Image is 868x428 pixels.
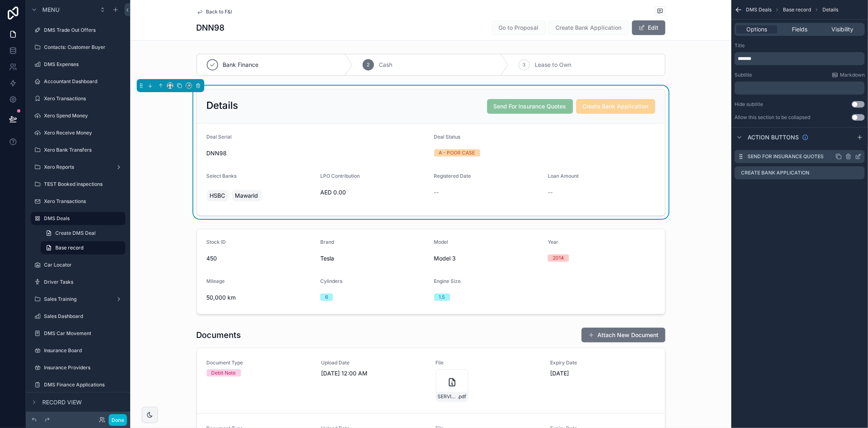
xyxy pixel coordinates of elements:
a: Driver Tasks [31,276,125,289]
label: Sales Training [44,296,112,302]
span: Record view [42,398,82,406]
h2: Details [207,99,238,112]
span: LPO Contribution [320,173,360,179]
span: Action buttons [748,133,799,141]
a: Create DMS Deal [41,227,125,240]
a: DMS Deals [31,212,125,225]
a: Sales Training [31,293,125,306]
a: DMS Expenses [31,58,125,71]
span: Options [746,25,767,33]
span: Select Banks [207,173,237,179]
span: Deal Serial [207,134,232,140]
a: Xero Reports [31,161,125,174]
span: Deal Status [434,134,461,140]
button: Done [109,414,127,426]
a: Sales Dashboard [31,310,125,323]
label: Xero Spend Money [44,113,124,119]
label: Insurance Providers [44,364,124,371]
a: Insurance Board [31,344,125,357]
a: Contacts: Customer Buyer [31,41,125,54]
label: Allow this section to be collapsed [735,114,810,121]
label: DMS Deals [44,215,120,222]
a: Xero Spend Money [31,109,125,122]
div: A - POOR CASE [439,149,475,157]
span: AED 0.00 [320,188,428,196]
span: Base record [55,245,83,251]
label: Hide subtitle [735,101,763,108]
label: Title [735,42,745,49]
label: Subtitle [735,72,752,78]
span: Create DMS Deal [55,230,96,236]
label: DMS Trade Out Offers [44,27,124,33]
label: Xero Bank Transfers [44,147,124,153]
label: Xero Transactions [44,198,124,205]
button: Edit [632,20,665,35]
label: TEST Booked inspections [44,181,124,188]
span: DNN98 [207,149,428,157]
a: Back to F&I [197,9,232,15]
label: Accountant Dashboard [44,78,124,85]
a: Accountant Dashboard [31,75,125,88]
span: Registered Date [434,173,471,179]
a: Xero Bank Transfers [31,143,125,157]
span: Fields [792,25,807,33]
a: DMS Finance Applications [31,378,125,391]
label: Sales Dashboard [44,313,124,320]
a: Car Locator [31,258,125,271]
span: Mawarid [235,192,258,200]
span: -- [434,188,439,196]
span: Menu [42,6,59,14]
span: DMS Deals [746,7,772,13]
a: DMS Trade Out Offers [31,24,125,37]
span: Back to F&I [206,9,232,15]
span: HSBC [210,192,225,200]
label: Send For Insurance Quotes [748,153,824,160]
label: DMS Expenses [44,61,124,68]
a: Xero Transactions [31,92,125,105]
div: scrollable content [735,52,865,65]
label: Xero Receive Money [44,130,124,136]
span: -- [548,188,553,196]
a: Base record [41,241,125,254]
label: Xero Transactions [44,95,124,102]
span: Base record [783,7,811,13]
a: Xero Receive Money [31,126,125,139]
a: Markdown [832,72,865,78]
span: Markdown [840,72,865,78]
label: Xero Reports [44,164,112,170]
a: Insurance Providers [31,361,125,374]
span: Loan Amount [548,173,579,179]
div: scrollable content [735,82,865,95]
span: Visibility [831,25,853,33]
label: Car Locator [44,262,124,268]
span: Details [822,7,838,13]
label: Create Bank Application [741,170,809,176]
h1: DNN98 [197,22,225,33]
a: Xero Transactions [31,195,125,208]
a: DMS Car Movement [31,327,125,340]
label: Driver Tasks [44,279,124,285]
label: Contacts: Customer Buyer [44,44,124,51]
label: Insurance Board [44,347,124,354]
label: DMS Finance Applications [44,382,124,388]
label: DMS Car Movement [44,330,124,337]
a: TEST Booked inspections [31,178,125,191]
